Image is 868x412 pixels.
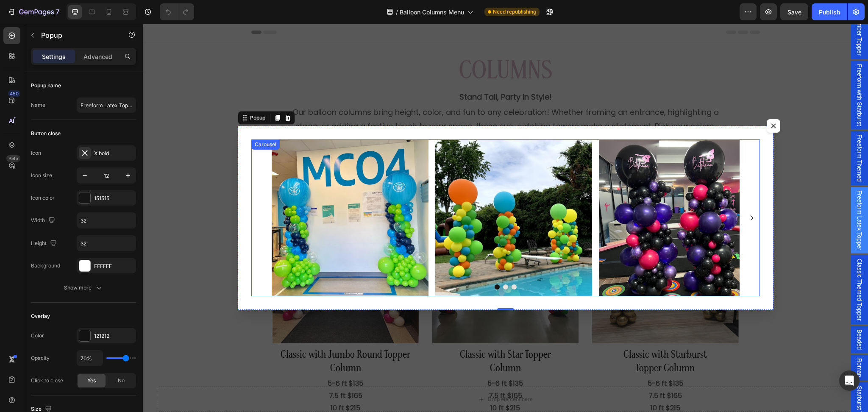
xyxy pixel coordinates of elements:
[712,235,721,297] span: Classic Themed Topper
[602,187,616,201] button: Carousel Next Arrow
[31,130,61,137] div: Button close
[77,97,136,113] input: E.g. New popup
[712,111,721,158] span: Freeform Themed
[712,362,721,406] span: Starburst Topper
[369,261,374,266] button: Dot
[31,194,55,202] div: Icon color
[31,149,41,157] div: Icon
[77,351,103,366] input: Auto
[31,172,52,179] div: Icon size
[94,150,134,157] div: X bold
[712,40,721,102] span: Freeform with Starburst
[456,116,613,273] img: FF_Jumbo_1.png
[31,312,50,320] div: Overlay
[56,7,59,17] p: 7
[400,8,464,17] span: Balloon Columns Menu
[352,261,357,266] button: Dot
[6,155,20,162] div: Beta
[780,3,808,20] button: Save
[31,280,136,295] button: Show more
[787,8,801,16] span: Save
[31,215,57,226] div: Width
[493,8,536,16] span: Need republishing
[64,284,103,292] div: Show more
[292,116,449,273] img: FF_Jumbo_2.png
[712,306,721,326] span: Beaded
[94,262,134,270] div: FFFFFF
[94,332,134,340] div: 121212
[712,167,721,226] span: Freeform Latex Topper
[31,332,44,340] div: Color
[712,334,721,354] span: Roman
[94,195,134,202] div: 151515
[8,90,20,97] div: 450
[31,238,58,249] div: Height
[110,117,135,125] div: Carousel
[160,3,194,20] div: Undo/Redo
[31,354,50,362] div: Opacity
[118,377,125,384] span: No
[839,370,860,391] div: Open Intercom Messenger
[129,116,286,273] img: FF_Jumbo_3.png
[77,236,136,251] input: Auto
[31,82,61,89] div: Popup name
[42,52,66,61] p: Settings
[77,213,136,228] input: Auto
[396,8,398,17] span: /
[812,3,847,20] button: Publish
[87,377,96,384] span: Yes
[819,8,840,17] div: Publish
[360,261,365,266] button: Dot
[41,30,113,40] p: Popup
[106,90,124,98] div: Popup
[83,52,112,61] p: Advanced
[143,24,868,412] iframe: Design area
[95,102,631,286] div: Dialog content
[31,377,63,384] div: Click to close
[95,102,631,286] div: Dialog body
[31,101,45,109] div: Name
[3,3,63,20] button: 7
[31,262,60,270] div: Background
